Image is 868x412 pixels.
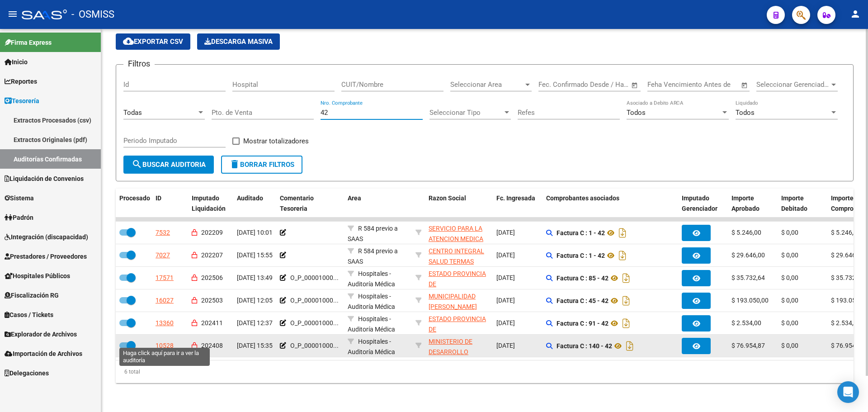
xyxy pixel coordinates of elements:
[493,189,542,218] datatable-header-cell: Fc. Ingresada
[132,161,206,169] span: Buscar Auditoria
[5,329,77,339] span: Explorador de Archivos
[123,38,183,46] span: Exportar CSV
[731,251,765,259] span: $ 29.646,00
[731,297,769,304] span: $ 193.050,00
[5,251,87,261] span: Prestadores / Proveedores
[5,76,37,86] span: Reportes
[201,342,223,349] span: 202408
[116,189,152,218] datatable-header-cell: Procesado
[204,38,273,46] span: Descarga Masiva
[156,194,161,202] span: ID
[5,38,52,47] span: Firma Express
[781,274,798,281] span: $ 0,00
[731,319,761,327] span: $ 2.534,00
[156,273,174,283] div: 17571
[7,9,18,19] mat-icon: menu
[229,159,240,170] mat-icon: delete
[243,136,309,147] span: Mostrar totalizadores
[736,109,755,117] span: Todos
[5,57,28,67] span: Inicio
[778,189,827,218] datatable-header-cell: Importe Debitado
[197,33,280,50] app-download-masive: Descarga masiva de comprobantes (adjuntos)
[348,270,395,288] span: Hospitales - Auditoría Médica
[756,81,830,89] span: Seleccionar Gerenciador
[5,232,88,242] span: Integración (discapacidad)
[831,342,864,349] span: $ 76.954,87
[71,5,114,24] span: - OSMISS
[348,315,395,333] span: Hospitales - Auditoría Médica
[731,229,761,236] span: $ 5.246,00
[290,319,339,327] span: O_P_00001000...
[221,156,302,174] button: Borrar Filtros
[496,297,515,304] span: [DATE]
[731,194,759,212] span: Importe Aprobado
[429,246,489,265] div: - 30716729407
[429,336,489,355] div: - 30999059216
[348,194,361,202] span: Area
[229,161,294,169] span: Borrar Filtros
[5,96,39,106] span: Tesorería
[496,274,515,281] span: [DATE]
[557,275,609,282] strong: Factura C : 85 - 42
[538,81,575,89] input: Fecha inicio
[429,225,483,263] span: SERVICIO PARA LA ATENCION MEDICA DE LA COMUNIDAD DE IBARLUCEA
[132,159,142,170] mat-icon: search
[116,360,854,383] div: 6 total
[617,248,628,263] i: Descargar documento
[201,297,223,304] span: 202503
[156,250,170,260] div: 7027
[5,349,82,359] span: Importación de Archivos
[290,274,339,281] span: O_P_00001000...
[781,229,798,236] span: $ 0,00
[781,297,798,304] span: $ 0,00
[152,189,188,218] datatable-header-cell: ID
[617,226,628,240] i: Descargar documento
[201,319,223,327] span: 202411
[237,274,273,281] span: [DATE] 13:49
[682,194,717,212] span: Imputado Gerenciador
[620,316,632,331] i: Descargar documento
[627,109,646,117] span: Todos
[237,251,273,259] span: [DATE] 15:55
[280,194,314,212] span: Comentario Tesoreria
[197,33,280,50] button: Descarga Masiva
[630,80,640,90] button: Open calendar
[123,156,214,174] button: Buscar Auditoria
[237,319,273,327] span: [DATE] 12:37
[119,194,150,202] span: Procesado
[781,319,798,327] span: $ 0,00
[542,189,678,218] datatable-header-cell: Comprobantes asociados
[620,294,632,308] i: Descargar documento
[348,338,395,355] span: Hospitales - Auditoría Médica
[192,194,226,212] span: Imputado Liquidación
[740,80,750,90] button: Open calendar
[237,194,263,202] span: Auditado
[156,341,174,351] div: 10528
[290,297,339,304] span: O_P_00001000...
[837,381,859,403] div: Open Intercom Messenger
[201,274,223,281] span: 202506
[276,189,344,218] datatable-header-cell: Comentario Tesoreria
[831,229,861,236] span: $ 5.246,00
[781,251,798,259] span: $ 0,00
[624,339,636,353] i: Descargar documento
[557,320,609,327] strong: Factura C : 91 - 42
[156,295,174,306] div: 16027
[678,189,728,218] datatable-header-cell: Imputado Gerenciador
[348,225,398,242] span: R 584 previo a SAAS
[237,297,273,304] span: [DATE] 12:05
[201,251,223,259] span: 202207
[348,293,395,310] span: Hospitales - Auditoría Médica
[731,342,765,349] span: $ 76.954,87
[831,319,861,327] span: $ 2.534,00
[429,269,489,288] div: - 30673377544
[290,342,339,349] span: O_P_00001000...
[429,314,489,333] div: - 30673377544
[728,189,778,218] datatable-header-cell: Importe Aprobado
[429,270,490,308] span: ESTADO PROVINCIA DE [GEOGRAPHIC_DATA][PERSON_NAME]
[5,271,70,281] span: Hospitales Públicos
[344,189,412,218] datatable-header-cell: Area
[429,315,490,353] span: ESTADO PROVINCIA DE [GEOGRAPHIC_DATA][PERSON_NAME]
[429,109,503,117] span: Seleccionar Tipo
[496,251,515,259] span: [DATE]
